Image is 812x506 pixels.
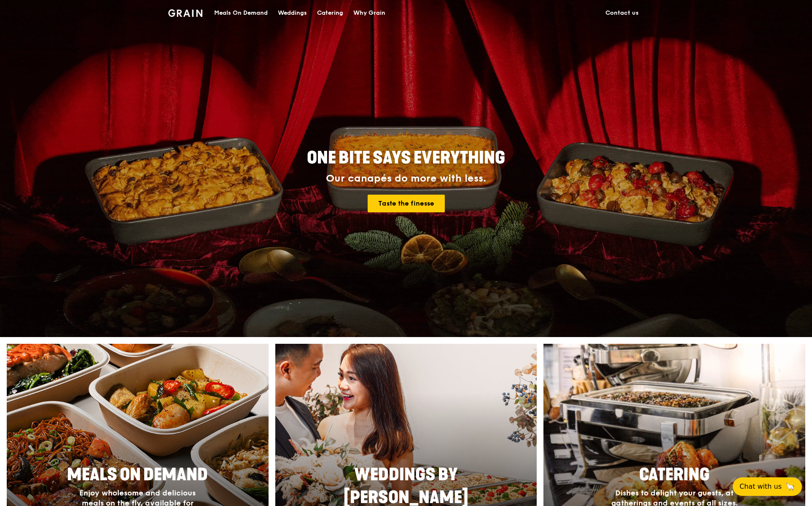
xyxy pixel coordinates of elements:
[348,0,390,26] a: Why Grain
[312,0,348,26] a: Catering
[278,0,307,26] div: Weddings
[639,465,710,485] span: Catering
[307,148,505,168] span: ONE BITE SAYS EVERYTHING
[317,0,343,26] div: Catering
[273,0,312,26] a: Weddings
[168,9,202,17] img: Grain
[214,0,268,26] div: Meals On Demand
[733,477,802,496] button: Chat with us🦙
[368,195,445,212] a: Taste the finesse
[785,482,795,492] span: 🦙
[600,0,644,26] a: Contact us
[254,173,558,185] div: Our canapés do more with less.
[353,0,385,26] div: Why Grain
[739,482,782,492] span: Chat with us
[67,465,208,485] span: Meals On Demand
